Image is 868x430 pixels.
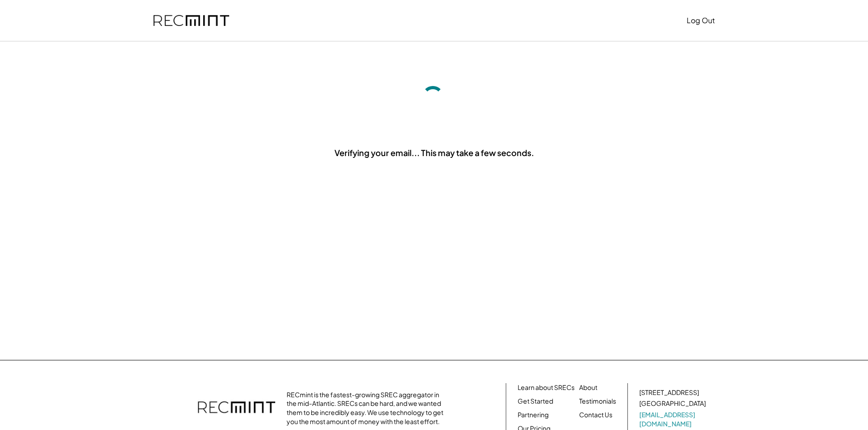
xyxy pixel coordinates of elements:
[287,390,448,426] div: RECmint is the fastest-growing SREC aggregator in the mid-Atlantic. SRECs can be hard, and we wan...
[639,388,699,397] div: [STREET_ADDRESS]
[639,410,708,428] a: [EMAIL_ADDRESS][DOMAIN_NAME]
[198,392,275,424] img: recmint-logotype%403x.png
[579,410,612,420] a: Contact Us
[579,383,597,392] a: About
[154,15,229,26] img: recmint-logotype%403x.png
[518,383,575,392] a: Learn about SRECs
[334,147,534,158] div: Verifying your email... This may take a few seconds.
[639,399,706,408] div: [GEOGRAPHIC_DATA]
[518,410,549,420] a: Partnering
[687,11,715,30] button: Log Out
[579,397,616,406] a: Testimonials
[518,397,553,406] a: Get Started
